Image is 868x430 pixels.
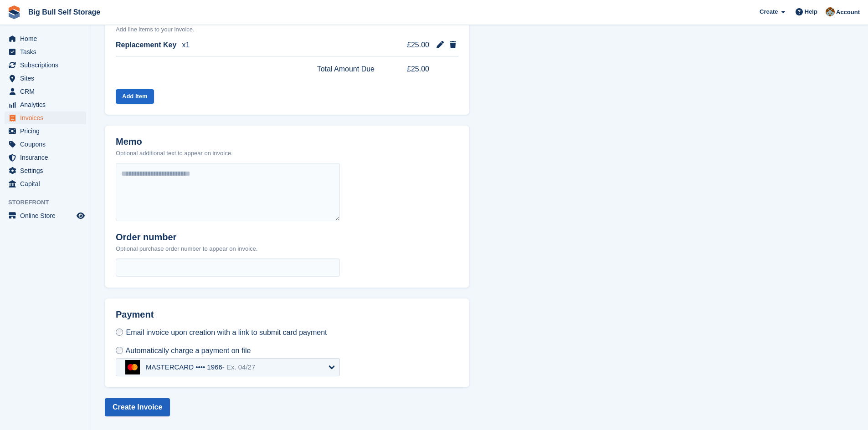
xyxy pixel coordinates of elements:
[146,363,255,371] div: MASTERCARD •••• 1966
[105,398,170,416] button: Create Invoice
[182,40,190,51] span: x1
[20,177,75,190] span: Capital
[5,111,86,124] a: menu
[116,25,458,34] p: Add line items to your invoice.
[20,59,75,71] span: Subscriptions
[126,329,327,336] span: Email invoice upon creation with a link to submit card payment
[5,209,86,222] a: menu
[20,46,75,58] span: Tasks
[5,177,86,190] a: menu
[5,98,86,111] a: menu
[116,89,154,104] button: Add Item
[25,5,104,20] a: Big Bull Self Storage
[20,98,75,111] span: Analytics
[5,151,86,164] a: menu
[20,125,75,137] span: Pricing
[5,164,86,177] a: menu
[20,72,75,85] span: Sites
[836,8,860,17] span: Account
[116,309,340,327] h2: Payment
[116,329,123,336] input: Email invoice upon creation with a link to submit card payment
[116,149,233,158] p: Optional additional text to appear on invoice.
[5,138,86,151] a: menu
[5,72,86,85] a: menu
[20,151,75,164] span: Insurance
[20,209,75,222] span: Online Store
[116,40,176,51] span: Replacement Key
[5,32,86,45] a: menu
[7,5,21,19] img: stora-icon-8386f47178a22dfd0bd8f6a31ec36ba5ce8667c1dd55bd0f319d3a0aa187defe.svg
[5,59,86,71] a: menu
[126,347,251,354] span: Automatically charge a payment on file
[125,360,140,374] img: mastercard-a07748ee4cc84171796510105f4fa67e3d10aacf8b92b2c182d96136c942126d.svg
[20,85,75,98] span: CRM
[20,138,75,151] span: Coupons
[395,40,429,51] span: £25.00
[116,137,233,147] h2: Memo
[20,111,75,124] span: Invoices
[222,363,256,371] span: - Ex. 04/27
[395,64,429,75] span: £25.00
[116,244,257,253] p: Optional purchase order number to appear on invoice.
[116,347,123,354] input: Automatically charge a payment on file
[20,32,75,45] span: Home
[805,7,817,16] span: Help
[5,125,86,137] a: menu
[5,85,86,98] a: menu
[826,7,835,16] img: Mike Llewellen Palmer
[75,210,86,221] a: Preview store
[20,164,75,177] span: Settings
[317,64,375,75] span: Total Amount Due
[5,46,86,58] a: menu
[116,232,257,243] h2: Order number
[760,7,778,16] span: Create
[8,198,91,207] span: Storefront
